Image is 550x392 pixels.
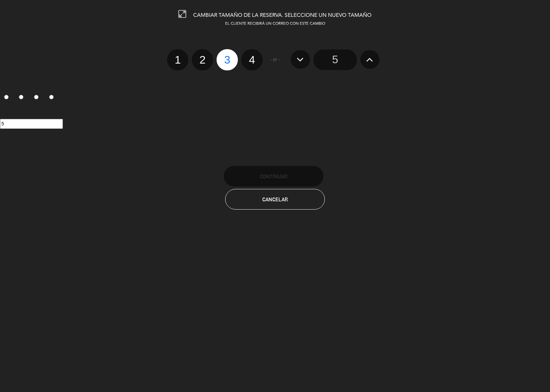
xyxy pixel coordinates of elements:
[192,49,213,70] label: 2
[241,49,263,70] label: 4
[30,92,45,104] label: 3
[167,49,188,70] label: 1
[15,92,30,104] label: 2
[217,49,238,70] label: 3
[262,197,288,202] span: Cancelar
[260,173,287,179] span: Continuar
[34,95,38,99] input: 3
[49,95,54,99] input: 4
[270,56,280,64] span: - or -
[4,95,9,99] input: 1
[45,92,60,104] label: 4
[225,22,325,26] span: EL CLIENTE RECIBIRÁ UN CORREO CON ESTE CAMBIO
[225,189,325,210] button: Cancelar
[224,166,323,187] button: Continuar
[193,13,372,18] span: CAMBIAR TAMAÑO DE LA RESERVA. SELECCIONE UN NUEVO TAMAÑO
[19,95,23,99] input: 2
